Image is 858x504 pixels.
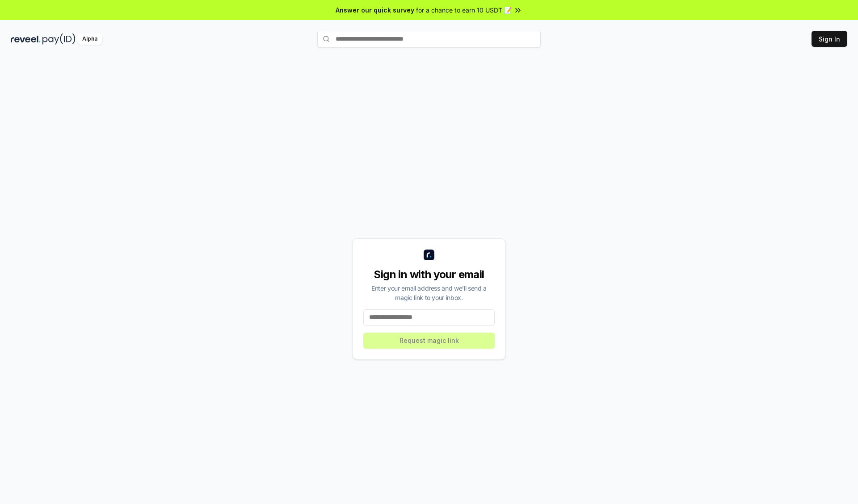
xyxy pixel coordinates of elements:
div: Sign in with your email [363,267,495,282]
img: reveel_dark [11,33,41,45]
div: Enter your email address and we’ll send a magic link to your inbox. [363,283,495,302]
button: Sign In [812,31,847,47]
div: Alpha [77,33,102,45]
img: pay_id [42,33,76,45]
img: logo_small [424,250,434,260]
span: for a chance to earn 10 USDT 📝 [416,5,512,15]
span: Answer our quick survey [336,5,414,15]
